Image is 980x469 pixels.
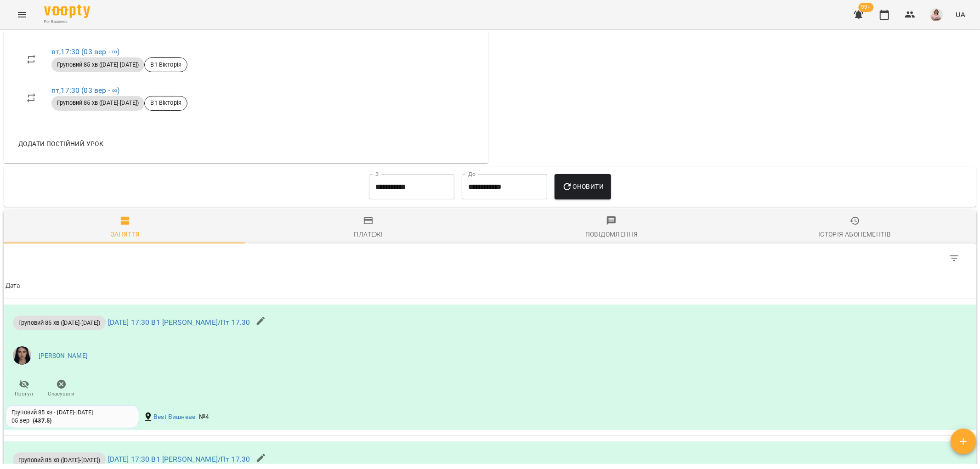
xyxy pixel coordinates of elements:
[145,99,187,107] span: В1 Вікторія
[11,417,51,425] div: 05 вер -
[354,229,383,240] div: Платежі
[943,247,965,269] button: Фільтр
[33,417,51,424] b: ( 437.5 )
[930,8,943,21] img: a9a10fb365cae81af74a091d218884a8.jpeg
[51,99,144,107] span: Груповий 85 хв ([DATE]-[DATE])
[6,280,974,291] span: Дата
[952,6,969,23] button: UA
[13,346,31,365] img: d6480efa1b5b973ff6e5205d609fee70.jpg
[39,351,88,361] a: [PERSON_NAME]
[6,405,139,428] div: Груповий 85 хв - [DATE]-[DATE]05 вер- (437.5)
[197,411,211,424] div: №4
[18,138,103,149] span: Додати постійний урок
[44,5,90,18] img: Voopty Logo
[15,136,107,152] button: Додати постійний урок
[48,390,75,398] span: Скасувати
[11,408,133,417] div: Груповий 85 хв - [DATE]-[DATE]
[51,61,144,69] span: Груповий 85 хв ([DATE]-[DATE])
[562,181,604,192] span: Оновити
[859,3,874,12] span: 99+
[43,376,80,401] button: Скасувати
[6,280,20,291] div: Дата
[145,61,187,69] span: В1 Вікторія
[15,390,34,398] span: Прогул
[144,57,187,72] div: В1 Вікторія
[108,318,250,327] a: [DATE] 17:30 В1 [PERSON_NAME]/Пт 17.30
[13,318,106,327] span: Груповий 85 хв ([DATE]-[DATE])
[111,229,140,240] div: Заняття
[6,376,43,401] button: Прогул
[108,455,250,463] a: [DATE] 17:30 В1 [PERSON_NAME]/Пт 17.30
[6,280,20,291] div: Sort
[585,229,638,240] div: Повідомлення
[4,243,976,273] div: Table Toolbar
[44,19,90,25] span: For Business
[818,229,891,240] div: Історія абонементів
[13,456,106,464] span: Груповий 85 хв ([DATE]-[DATE])
[956,10,965,19] span: UA
[11,4,33,26] button: Menu
[153,412,195,422] a: Best Вишневе
[51,47,119,56] a: вт,17:30 (03 вер - ∞)
[144,96,187,111] div: В1 Вікторія
[555,174,611,200] button: Оновити
[51,86,119,95] a: пт,17:30 (03 вер - ∞)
